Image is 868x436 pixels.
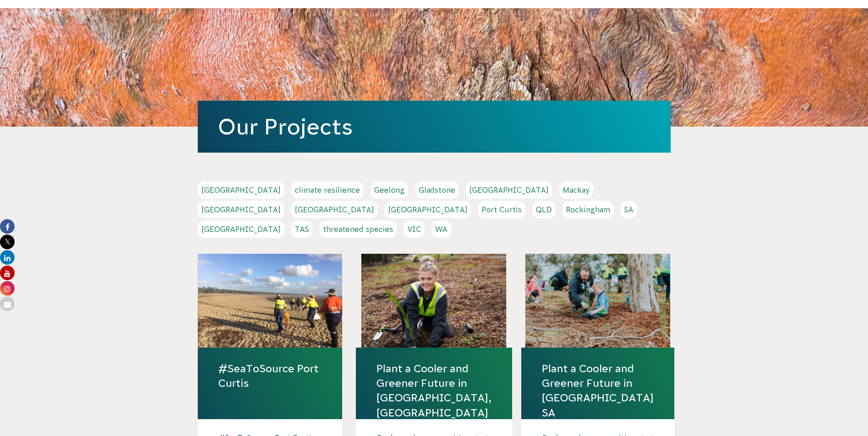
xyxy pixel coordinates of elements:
a: Plant a Cooler and Greener Future in [GEOGRAPHIC_DATA], [GEOGRAPHIC_DATA] [376,361,492,420]
a: [GEOGRAPHIC_DATA] [198,221,284,238]
a: [GEOGRAPHIC_DATA] [198,201,284,218]
a: SA [621,201,637,218]
a: TAS [291,221,313,238]
a: threatened species [319,221,397,238]
a: QLD [532,201,555,218]
a: [GEOGRAPHIC_DATA] [466,181,552,199]
a: Gladstone [415,181,459,199]
a: Mackay [559,181,593,199]
a: Geelong [370,181,408,199]
a: #SeaToSource Port Curtis [218,361,322,390]
a: [GEOGRAPHIC_DATA] [291,201,378,218]
a: WA [431,221,451,238]
a: Plant a Cooler and Greener Future in [GEOGRAPHIC_DATA] SA [542,361,654,420]
a: [GEOGRAPHIC_DATA] [385,201,471,218]
a: Our Projects [218,114,353,139]
a: climate resilience [291,181,364,199]
a: Rockingham [562,201,614,218]
a: VIC [404,221,425,238]
a: [GEOGRAPHIC_DATA] [198,181,284,199]
a: Port Curtis [478,201,525,218]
